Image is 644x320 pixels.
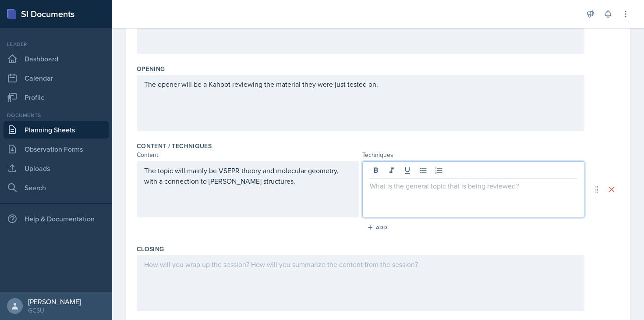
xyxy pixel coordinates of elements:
[4,121,109,139] a: Planning Sheets
[4,50,109,68] a: Dashboard
[137,64,165,73] label: Opening
[28,297,81,306] div: [PERSON_NAME]
[28,306,81,315] div: GCSU
[4,89,109,106] a: Profile
[144,79,577,89] p: The opener will be a Kahoot reviewing the material they were just tested on.
[362,150,584,160] div: Techniques
[137,245,164,253] label: Closing
[4,210,109,228] div: Help & Documentation
[137,142,212,150] label: Content / Techniques
[4,69,109,87] a: Calendar
[4,140,109,158] a: Observation Forms
[4,111,109,119] div: Documents
[364,221,393,234] button: Add
[144,165,351,186] p: The topic will mainly be VSEPR theory and molecular geometry, with a connection to [PERSON_NAME] ...
[369,224,388,231] div: Add
[4,160,109,177] a: Uploads
[4,40,109,48] div: Leader
[137,150,359,160] div: Content
[4,179,109,196] a: Search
